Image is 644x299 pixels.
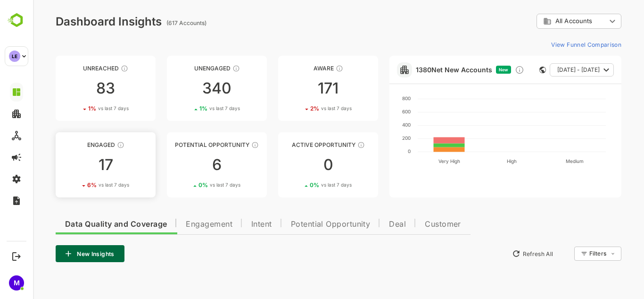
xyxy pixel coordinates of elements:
[375,148,378,154] text: 0
[134,56,234,121] a: UnengagedThese accounts have not shown enough engagement and need nurturing3401%vs last 7 days
[133,19,176,26] ag: (617 Accounts)
[288,105,319,112] span: vs last 7 days
[303,65,310,72] div: These accounts have just entered the buying cycle and need further nurturing
[245,81,345,96] div: 171
[23,56,123,121] a: UnreachedThese accounts have not been engaged with for a defined time period831%vs last 7 days
[277,105,319,112] div: 2 %
[65,105,96,112] span: vs last 7 days
[245,141,345,148] div: Active Opportunity
[176,105,207,112] span: vs last 7 days
[510,17,573,26] div: All Accounts
[32,221,134,228] span: Data Quality and Coverage
[134,157,234,172] div: 6
[517,63,581,77] button: [DATE] - [DATE]
[23,245,91,262] button: New Insights
[9,275,24,290] div: M
[258,221,338,228] span: Potential Opportunity
[153,221,199,228] span: Engagement
[5,11,29,29] img: BambooboxLogoMark.f1c84d78b4c51b1a7b5f700c9845e183.svg
[556,250,573,257] div: Filters
[369,122,378,128] text: 400
[23,15,129,28] div: Dashboard Insights
[88,65,95,72] div: These accounts have not been engaged with for a defined time period
[482,65,491,75] div: Discover new ICP-fit accounts showing engagement — via intent surges, anonymous website visits, L...
[218,221,239,228] span: Intent
[405,158,427,164] text: Very High
[383,66,459,74] a: 1380Net New Accounts
[84,141,91,149] div: These accounts are warm, further nurturing would qualify them to MQAs
[66,181,96,188] span: vs last 7 days
[218,141,226,149] div: These accounts are MQAs and can be passed on to Inside Sales
[245,56,345,121] a: AwareThese accounts have just entered the buying cycle and need further nurturing1712%vs last 7 days
[23,132,123,197] a: EngagedThese accounts are warm, further nurturing would qualify them to MQAs176%vs last 7 days
[533,158,551,164] text: Medium
[23,81,123,96] div: 83
[23,65,123,72] div: Unreached
[165,181,207,188] div: 0 %
[522,17,559,25] span: All Accounts
[506,67,513,73] div: This card does not support filter and segments
[277,181,319,188] div: 0 %
[10,250,23,263] button: Logout
[504,12,588,31] div: All Accounts
[288,181,319,188] span: vs last 7 days
[369,95,378,101] text: 800
[369,109,378,114] text: 600
[245,65,345,72] div: Aware
[466,67,475,72] span: New
[9,51,20,62] div: LE
[54,181,96,188] div: 6 %
[369,135,378,141] text: 200
[134,132,234,197] a: Potential OpportunityThese accounts are MQAs and can be passed on to Inside Sales60%vs last 7 days
[55,105,96,112] div: 1 %
[177,181,207,188] span: vs last 7 days
[166,105,207,112] div: 1 %
[199,65,207,72] div: These accounts have not shown enough engagement and need nurturing
[524,64,567,76] span: [DATE] - [DATE]
[245,132,345,197] a: Active OpportunityThese accounts have open opportunities which might be at any of the Sales Stage...
[475,246,524,261] button: Refresh All
[23,157,123,172] div: 17
[23,141,123,148] div: Engaged
[392,221,428,228] span: Customer
[514,37,588,52] button: View Funnel Comparison
[134,141,234,148] div: Potential Opportunity
[134,81,234,96] div: 340
[134,65,234,72] div: Unengaged
[474,158,484,164] text: High
[245,157,345,172] div: 0
[555,245,588,262] div: Filters
[356,221,373,228] span: Deal
[324,141,332,149] div: These accounts have open opportunities which might be at any of the Sales Stages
